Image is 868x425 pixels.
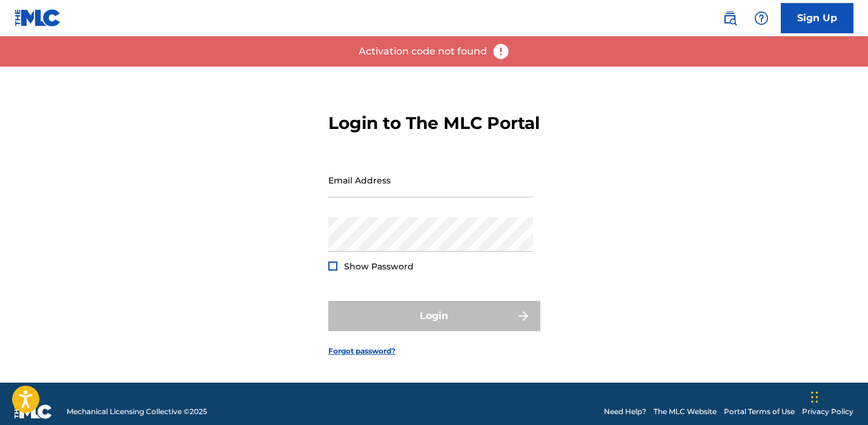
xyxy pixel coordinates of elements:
span: Mechanical Licensing Collective © 2025 [67,406,207,417]
img: MLC Logo [15,9,61,27]
iframe: Chat Widget [807,367,868,425]
a: Public Search [718,6,742,30]
p: Activation code not found [359,44,487,59]
h3: Login to The MLC Portal [328,113,540,134]
div: Drag [811,379,818,415]
img: help [754,11,769,25]
span: Show Password [344,261,414,272]
a: Forgot password? [328,346,396,357]
img: error [492,42,510,61]
img: search [723,11,737,25]
a: The MLC Website [654,406,717,417]
div: Help [749,6,774,30]
a: Privacy Policy [802,406,853,417]
a: Portal Terms of Use [724,406,795,417]
img: logo [15,404,52,419]
a: Need Help? [604,406,646,417]
a: Sign Up [781,3,853,33]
